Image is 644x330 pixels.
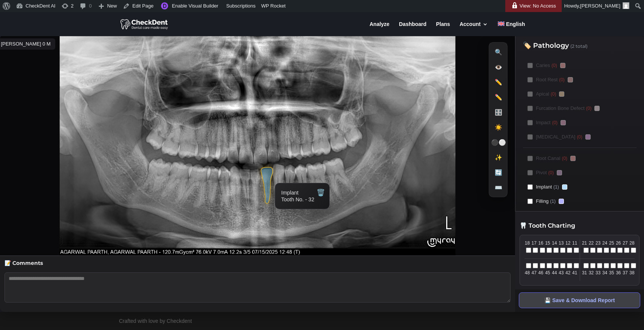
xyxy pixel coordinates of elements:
span: 33 [596,269,601,276]
span: (0) [586,105,592,112]
span: 11 [572,240,577,246]
label: Implant [523,181,636,193]
button: 🎛️ [492,106,505,119]
span: 46 [538,269,544,276]
span: 42 [565,269,571,276]
span: 13 [559,240,564,246]
span: 32 [589,269,594,276]
label: Impact [523,117,636,129]
button: ⚫⚪ [492,136,505,149]
label: Root Rest [523,74,636,86]
div: Implant [281,189,314,196]
button: 👁️ [492,61,505,73]
span: 35 [609,269,614,276]
span: 34 [602,269,608,276]
img: CheckDent AI [120,18,169,30]
span: 18 [524,240,530,246]
label: Furcation Bone Defect [523,102,636,114]
a: Analyze [370,21,389,36]
span: 14 [552,240,557,246]
span: 47 [531,269,536,276]
span: 12 [565,240,571,246]
span: 21 [582,240,587,246]
span: 36 [616,269,621,276]
span: 41 [572,269,577,276]
span: 28 [629,240,635,246]
span: 44 [552,269,557,276]
input: Apical(0) [527,91,533,97]
span: 26 [616,240,621,246]
label: Crown [523,210,636,222]
span: 16 [538,240,544,246]
span: English [506,21,525,27]
a: Account [459,21,488,36]
img: Arnav Saha [623,2,629,9]
span: 45 [545,269,550,276]
h3: 🦷 Tooth Charting [520,223,639,231]
button: 💾 Save & Download Report [519,292,640,308]
div: Tooth No. - 32 [281,196,314,203]
button: 🔍 [492,46,505,58]
span: 48 [524,269,530,276]
div: Crafted with love by Checkdent [119,318,192,328]
span: (1) [550,198,556,205]
button: 🔄 [492,166,505,179]
label: Root Canal [523,152,636,164]
label: Apical [523,88,636,100]
button: 🗑️ [315,188,326,198]
span: (0) [552,119,558,126]
label: [MEDICAL_DATA] [523,131,636,143]
span: 15 [545,240,550,246]
span: (0) [548,169,554,176]
span: 23 [596,240,601,246]
input: Caries(0) [527,63,533,68]
input: Root Rest(0) [527,77,533,82]
span: (0) [562,155,567,162]
span: 22 [589,240,594,246]
span: (0) [559,76,565,83]
a: English [498,21,525,36]
input: Implant(1) [527,184,533,190]
button: ✏️ [492,76,505,88]
span: 38 [629,269,635,276]
span: (0) [577,134,582,140]
button: ✏️ [492,91,505,103]
input: [MEDICAL_DATA](0) [527,134,533,140]
span: 27 [623,240,628,246]
label: Caries [523,59,636,71]
button: ✨ [492,151,505,164]
span: 37 [623,269,628,276]
span: (2 total) [570,43,588,49]
button: ☀️ [492,121,505,134]
span: (0) [551,91,556,97]
span: 17 [531,240,536,246]
input: Pivot(0) [527,170,533,175]
input: Furcation Bone Defect(0) [527,106,533,111]
span: 43 [559,269,564,276]
label: Pivot [523,167,636,179]
span: 31 [582,269,587,276]
h3: 🏷️ Pathology [523,42,636,53]
span: 24 [602,240,608,246]
span: 25 [609,240,614,246]
input: Root Canal(0) [527,156,533,161]
a: Plans [436,21,450,36]
h4: 📝 Comments [5,260,511,269]
label: Filling [523,195,636,207]
span: (1) [553,184,559,190]
button: ⌨️ [492,181,505,194]
input: Filling(1) [527,199,533,204]
input: Impact(0) [527,120,533,125]
a: Dashboard [399,21,426,36]
span: (0) [552,62,557,69]
span: [PERSON_NAME] [580,3,620,9]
